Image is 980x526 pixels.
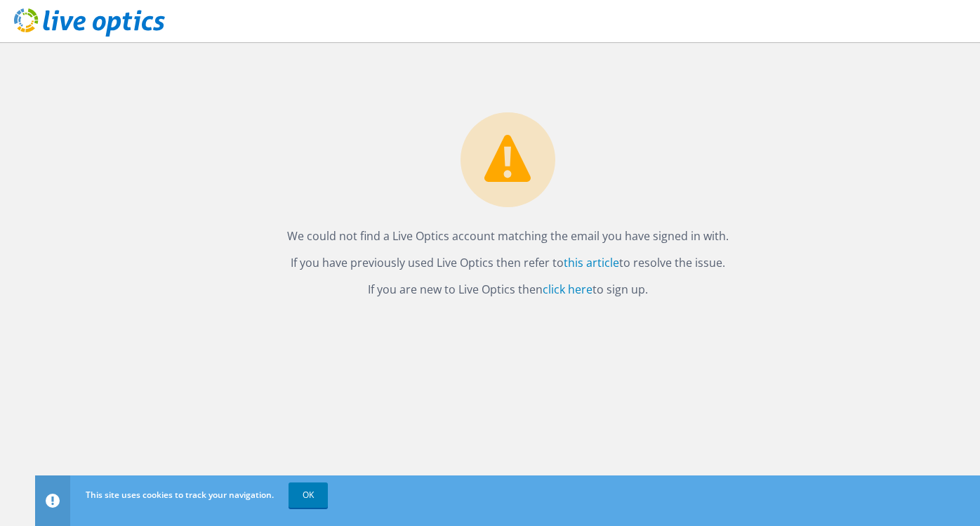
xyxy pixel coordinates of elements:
[49,253,966,272] p: If you have previously used Live Optics then refer to to resolve the issue.
[543,282,592,297] a: click here
[86,489,274,501] span: This site uses cookies to track your navigation.
[564,255,619,270] a: this article
[289,482,328,508] a: OK
[49,226,966,246] p: We could not find a Live Optics account matching the email you have signed in with.
[49,280,966,299] p: If you are new to Live Optics then to sign up.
